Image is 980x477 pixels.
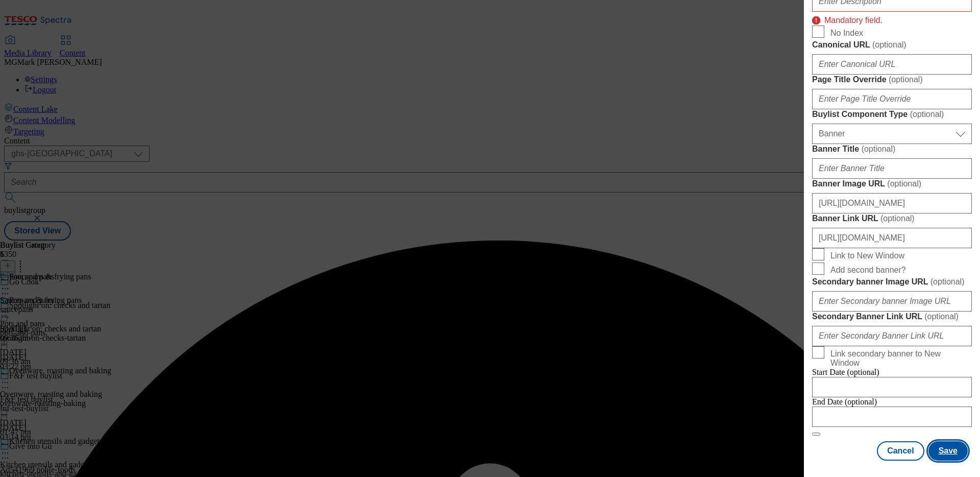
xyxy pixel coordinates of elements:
[830,29,863,38] span: No Index
[812,277,972,287] label: Secondary banner Image URL
[812,213,972,224] label: Banner Link URL
[812,193,972,213] input: Enter Banner Image URL
[812,54,972,75] input: Enter Canonical URL
[930,277,965,286] span: ( optional )
[812,40,972,50] label: Canonical URL
[887,179,921,188] span: ( optional )
[812,397,877,406] span: End Date (optional)
[812,291,972,312] input: Enter Secondary banner Image URL
[877,441,924,461] button: Cancel
[812,326,972,346] input: Enter Secondary Banner Link URL
[928,441,968,461] button: Save
[812,158,972,179] input: Enter Banner Title
[924,312,959,321] span: ( optional )
[812,144,972,154] label: Banner Title
[812,179,972,189] label: Banner Image URL
[889,75,923,84] span: ( optional )
[812,109,972,120] label: Buylist Component Type
[872,40,906,49] span: ( optional )
[812,312,972,322] label: Secondary Banner Link URL
[862,145,896,153] span: ( optional )
[812,89,972,109] input: Enter Page Title Override
[812,75,972,85] label: Page Title Override
[812,228,972,248] input: Enter Banner Link URL
[880,214,915,223] span: ( optional )
[812,377,972,397] input: Enter Date
[830,266,906,275] span: Add second banner?
[824,11,883,26] p: Mandatory field.
[830,251,904,260] span: Link to New Window
[830,349,968,368] span: Link secondary banner to New Window
[812,368,879,376] span: Start Date (optional)
[812,407,972,427] input: Enter Date
[910,110,944,118] span: ( optional )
